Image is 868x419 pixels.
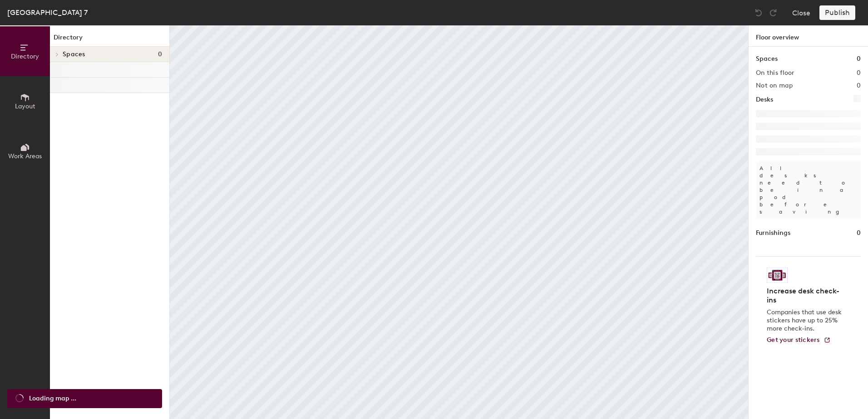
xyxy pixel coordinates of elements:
[63,51,85,58] span: Spaces
[792,5,810,20] button: Close
[158,51,162,58] span: 0
[857,228,861,238] h1: 0
[749,25,868,47] h1: Floor overview
[767,268,788,283] img: Sticker logo
[857,82,861,89] h2: 0
[767,336,820,344] span: Get your stickers
[11,53,39,60] span: Directory
[50,33,169,47] h1: Directory
[29,394,76,404] span: Loading map ...
[170,25,748,419] canvas: Map
[767,336,831,344] a: Get your stickers
[767,287,844,305] h4: Increase desk check-ins
[756,228,790,238] h1: Furnishings
[754,8,763,17] img: Undo
[769,8,778,17] img: Redo
[8,152,42,160] span: Work Areas
[756,82,793,89] h2: Not on map
[767,308,844,333] p: Companies that use desk stickers have up to 25% more check-ins.
[857,54,861,64] h1: 0
[857,69,861,77] h2: 0
[756,161,861,219] p: All desks need to be in a pod before saving
[756,69,794,77] h2: On this floor
[756,54,778,64] h1: Spaces
[756,95,773,105] h1: Desks
[7,7,88,18] div: [GEOGRAPHIC_DATA] 7
[15,102,35,110] span: Layout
